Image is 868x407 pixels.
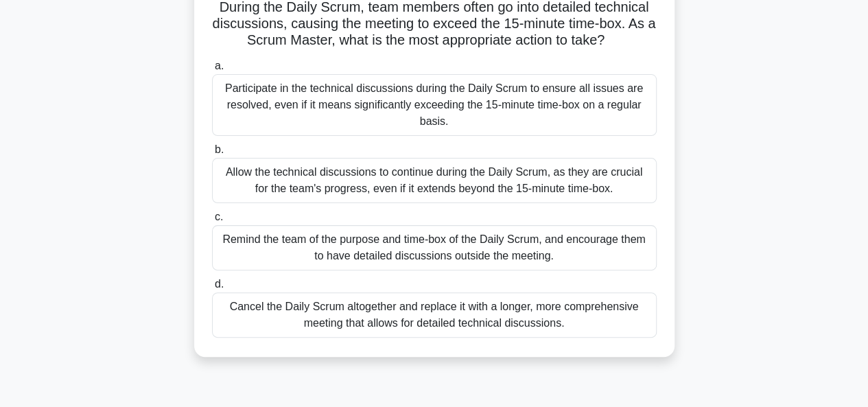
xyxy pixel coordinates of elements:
[212,292,657,338] div: Cancel the Daily Scrum altogether and replace it with a longer, more comprehensive meeting that a...
[215,143,224,155] span: b.
[215,278,224,290] span: d.
[215,211,223,222] span: c.
[212,74,657,136] div: Participate in the technical discussions during the Daily Scrum to ensure all issues are resolved...
[212,158,657,203] div: Allow the technical discussions to continue during the Daily Scrum, as they are crucial for the t...
[212,225,657,270] div: Remind the team of the purpose and time-box of the Daily Scrum, and encourage them to have detail...
[215,60,224,71] span: a.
